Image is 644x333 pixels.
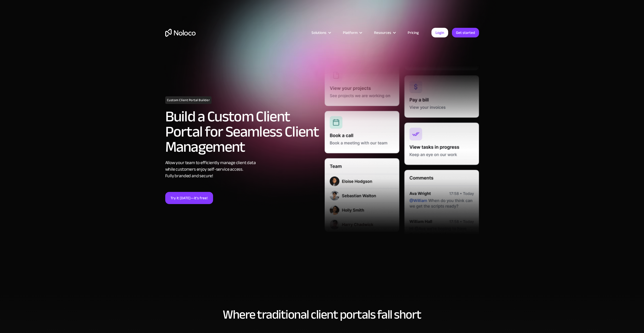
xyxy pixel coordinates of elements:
div: Platform [337,29,368,36]
h2: Build a Custom Client Portal for Seamless Client Management [165,109,320,154]
a: Pricing [401,29,425,36]
h1: Custom Client Portal Builder [165,96,212,104]
div: Allow your team to efficiently manage client data while customers enjoy self-service access. Full... [165,160,320,179]
a: Get started [452,28,479,37]
h2: Where traditional client portals fall short [165,308,479,321]
div: Resources [374,29,391,36]
a: Login [431,28,448,37]
div: Resources [368,29,401,36]
a: home [165,29,196,37]
div: Platform [343,29,358,36]
div: Solutions [311,29,326,36]
a: Try it [DATE]—it’s free! [165,192,213,204]
div: Solutions [305,29,337,36]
